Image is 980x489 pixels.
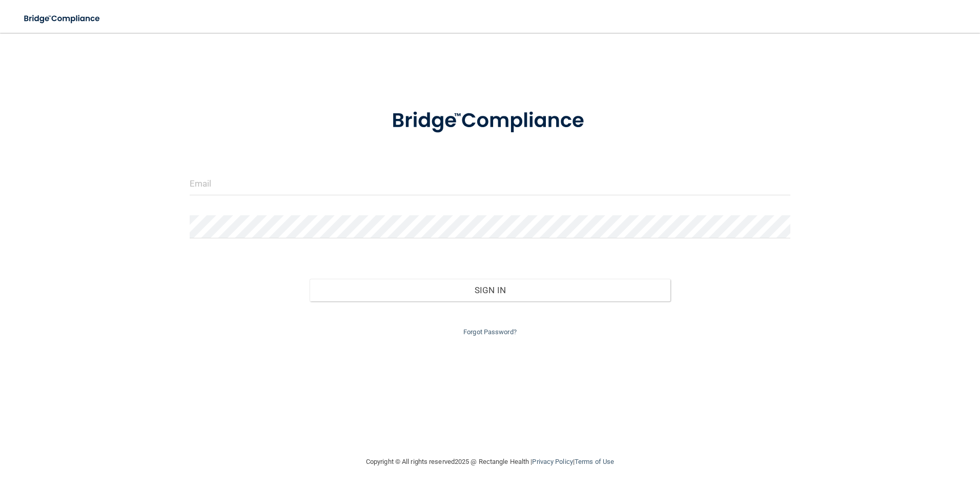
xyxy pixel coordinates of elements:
[532,458,573,465] a: Privacy Policy
[463,328,517,336] a: Forgot Password?
[575,458,614,465] a: Terms of Use
[303,445,677,478] div: Copyright © All rights reserved 2025 @ Rectangle Health | |
[371,94,609,148] img: bridge_compliance_login_screen.278c3ca4.svg
[15,8,110,29] img: bridge_compliance_login_screen.278c3ca4.svg
[190,172,791,195] input: Email
[310,279,670,301] button: Sign In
